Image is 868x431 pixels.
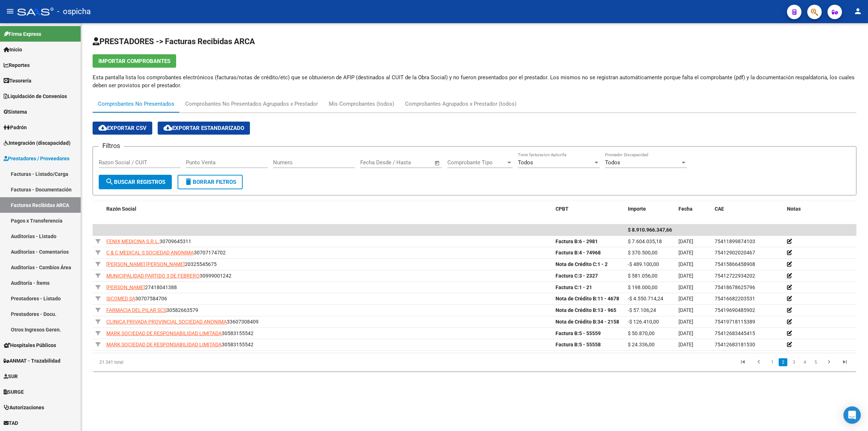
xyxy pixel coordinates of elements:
[628,319,659,325] span: -$ 126.410,00
[184,177,193,186] mat-icon: delete
[99,141,124,151] h3: Filtros
[553,201,625,217] datatable-header-cell: CPBT
[715,238,755,244] span: 75411899874103
[106,238,159,244] span: FENIX MEDICINA S.R.L.
[556,261,608,267] strong: 1 - 2
[556,296,619,301] strong: 11 - 4678
[768,358,776,366] a: 1
[556,273,598,279] strong: 3 - 2327
[106,272,550,280] div: 30999001242
[784,201,856,217] datatable-header-cell: Notas
[4,388,24,396] span: SURGE
[106,307,166,313] span: FARMACIA DEL PILAR SCS
[163,125,244,131] span: Exportar Estandarizado
[556,296,597,301] span: Nota de Crédito B:
[556,342,601,347] strong: 5 - 55558
[556,342,579,347] span: Factura B:
[712,201,784,217] datatable-header-cell: CAE
[93,353,244,371] div: 21.341 total
[811,358,820,366] a: 5
[106,284,145,290] span: [PERSON_NAME]
[4,77,31,85] span: Tesorería
[605,159,620,166] span: Todos
[106,260,550,269] div: 20325545675
[678,296,693,301] span: [DATE]
[106,261,185,267] span: [PERSON_NAME] [PERSON_NAME]
[93,122,152,135] button: Exportar CSV
[628,342,655,347] span: $ 24.336,00
[106,306,550,314] div: 30582663579
[678,342,693,347] span: [DATE]
[103,201,553,217] datatable-header-cell: Razón Social
[628,284,658,290] span: $ 198.000,00
[854,7,862,16] mat-icon: person
[628,307,656,313] span: -$ 57.106,24
[787,206,801,212] span: Notas
[106,237,550,246] div: 30709645311
[678,250,693,255] span: [DATE]
[715,273,755,279] span: 75412722934202
[98,123,107,132] mat-icon: cloud_download
[106,318,550,326] div: 33607308409
[556,330,601,336] strong: 5 - 55559
[556,330,579,336] span: Factura B:
[4,341,56,349] span: Hospitales Públicos
[678,319,693,325] span: [DATE]
[106,329,550,338] div: 30583155542
[628,250,658,255] span: $ 370.500,00
[4,30,41,38] span: Firma Express
[678,206,693,212] span: Fecha
[93,73,856,89] p: Esta pantalla lista los comprobantes electrónicos (facturas/notas de crédito/etc) que se obtuvier...
[556,307,597,313] span: Nota de Crédito B:
[106,250,194,255] span: C & C MEDICAL S SOCIEDAD ANONIMA
[678,261,693,267] span: [DATE]
[518,159,533,166] span: Todos
[329,100,394,108] div: Mis Comprobantes (todos)
[4,419,18,427] span: TAD
[158,122,250,135] button: Exportar Estandarizado
[800,358,809,366] a: 4
[106,341,550,349] div: 30583155542
[57,4,91,20] span: - ospicha
[715,284,755,290] span: 75418678625796
[715,206,724,212] span: CAE
[556,319,597,325] span: Nota de Crédito B:
[628,238,662,244] span: $ 7.604.035,18
[4,123,27,131] span: Padrón
[556,250,579,255] span: Factura B:
[556,284,592,290] strong: 1 - 21
[178,175,243,189] button: Borrar Filtros
[4,403,44,411] span: Autorizaciones
[715,330,755,336] span: 75412683445415
[98,58,170,64] span: Importar Comprobantes
[790,358,798,366] a: 3
[628,330,655,336] span: $ 50.870,00
[799,356,810,368] li: page 4
[4,372,18,380] span: SUR
[556,307,616,313] strong: 13 - 965
[556,238,598,244] strong: 6 - 2981
[678,273,693,279] span: [DATE]
[405,100,516,108] div: Comprobantes Agrupados x Prestador (todos)
[676,201,712,217] datatable-header-cell: Fecha
[98,100,174,108] div: Comprobantes No Presentados
[556,206,569,212] span: CPBT
[767,356,778,368] li: page 1
[556,273,579,279] span: Factura C:
[628,206,646,212] span: Importe
[98,125,146,131] span: Exportar CSV
[556,238,579,244] span: Factura B:
[360,159,390,166] input: Fecha inicio
[788,356,799,368] li: page 3
[99,175,172,189] button: Buscar Registros
[843,406,861,424] div: Open Intercom Messenger
[778,356,788,368] li: page 2
[105,177,114,186] mat-icon: search
[752,358,766,366] a: go to previous page
[93,54,176,68] button: Importar Comprobantes
[105,179,165,185] span: Buscar Registros
[184,179,236,185] span: Borrar Filtros
[628,296,663,301] span: -$ 4.550.714,24
[4,92,67,100] span: Liquidación de Convenios
[4,61,30,69] span: Reportes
